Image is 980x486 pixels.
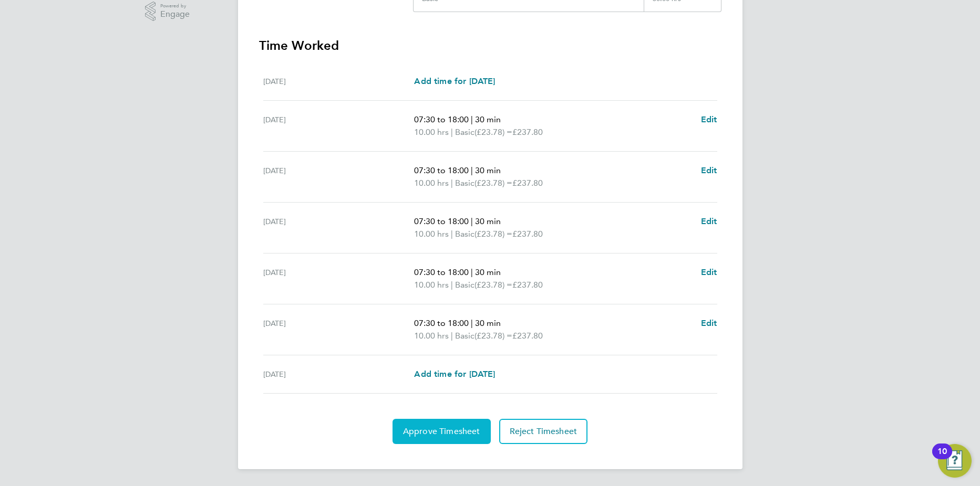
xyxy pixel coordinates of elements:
[475,114,501,124] span: 30 min
[512,331,543,341] span: £237.80
[451,127,453,137] span: |
[414,318,469,328] span: 07:30 to 18:00
[160,2,190,10] span: Powered by
[474,280,512,290] span: (£23.78) =
[475,267,501,277] span: 30 min
[403,426,480,437] span: Approve Timesheet
[471,114,473,124] span: |
[455,330,474,342] span: Basic
[414,331,449,341] span: 10.00 hrs
[701,216,717,226] span: Edit
[414,178,449,188] span: 10.00 hrs
[414,368,495,381] a: Add time for [DATE]
[414,280,449,290] span: 10.00 hrs
[474,178,512,188] span: (£23.78) =
[938,444,972,478] button: Open Resource Center, 10 new notifications
[451,331,453,341] span: |
[475,216,501,226] span: 30 min
[701,114,717,124] span: Edit
[145,2,190,22] a: Powered byEngage
[414,216,469,226] span: 07:30 to 18:00
[414,369,495,379] span: Add time for [DATE]
[259,37,721,54] h3: Time Worked
[455,279,474,291] span: Basic
[414,229,449,239] span: 10.00 hrs
[414,75,495,88] a: Add time for [DATE]
[263,368,415,381] div: [DATE]
[474,127,512,137] span: (£23.78) =
[471,165,473,175] span: |
[512,127,543,137] span: £237.80
[414,114,469,124] span: 07:30 to 18:00
[393,419,491,444] button: Approve Timesheet
[701,317,717,330] a: Edit
[263,317,415,342] div: [DATE]
[451,280,453,290] span: |
[471,267,473,277] span: |
[701,215,717,228] a: Edit
[474,229,512,239] span: (£23.78) =
[937,451,947,465] div: 10
[263,215,415,240] div: [DATE]
[474,331,512,341] span: (£23.78) =
[701,113,717,126] a: Edit
[414,267,469,277] span: 07:30 to 18:00
[455,177,474,189] span: Basic
[701,164,717,177] a: Edit
[160,10,190,19] span: Engage
[471,318,473,328] span: |
[510,426,577,437] span: Reject Timesheet
[263,113,415,139] div: [DATE]
[263,266,415,291] div: [DATE]
[512,229,543,239] span: £237.80
[512,280,543,290] span: £237.80
[263,164,415,189] div: [DATE]
[701,267,717,277] span: Edit
[475,165,501,175] span: 30 min
[451,229,453,239] span: |
[471,216,473,226] span: |
[451,178,453,188] span: |
[512,178,543,188] span: £237.80
[414,76,495,86] span: Add time for [DATE]
[455,126,474,139] span: Basic
[263,75,415,88] div: [DATE]
[701,165,717,175] span: Edit
[475,318,501,328] span: 30 min
[701,266,717,279] a: Edit
[414,127,449,137] span: 10.00 hrs
[701,318,717,328] span: Edit
[455,228,474,240] span: Basic
[414,165,469,175] span: 07:30 to 18:00
[499,419,588,444] button: Reject Timesheet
